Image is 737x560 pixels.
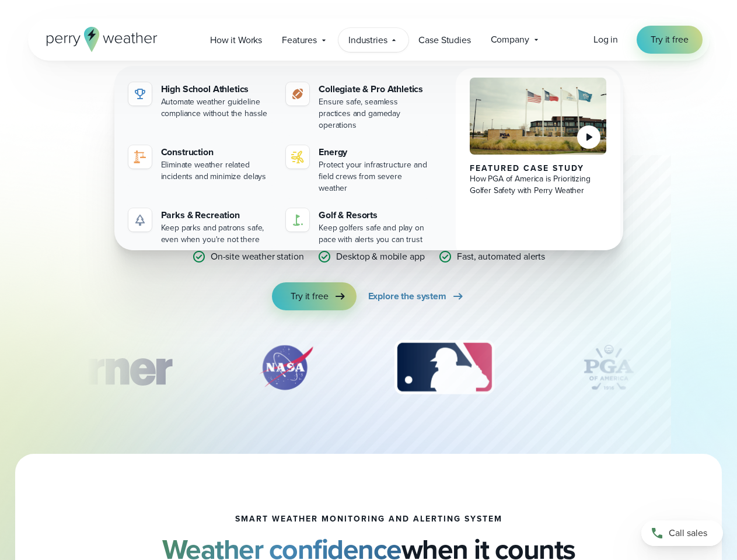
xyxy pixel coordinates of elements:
p: On-site weather station [211,250,304,264]
img: proathletics-icon@2x-1.svg [291,87,305,101]
div: Energy [319,145,430,159]
div: Eliminate weather related incidents and minimize delays [161,159,273,183]
span: Case Studies [418,33,470,47]
img: PGA.svg [562,338,655,397]
div: Keep golfers safe and play on pace with alerts you can trust [319,222,430,246]
a: Case Studies [408,28,480,52]
img: highschool-icon.svg [133,87,147,101]
div: Featured Case Study [470,164,607,173]
img: MLB.svg [383,338,506,397]
img: NASA.svg [245,338,327,397]
div: Keep parks and patrons safe, even when you're not there [161,222,273,246]
a: Call sales [641,520,723,546]
div: Collegiate & Pro Athletics [319,82,430,96]
div: slideshow [86,338,651,402]
span: Explore the system [368,289,446,303]
div: Construction [161,145,273,159]
span: Call sales [669,526,707,540]
img: parks-icon-grey.svg [133,213,147,227]
div: Ensure safe, seamless practices and gameday operations [319,96,430,131]
span: Company [491,33,529,47]
span: Industries [348,33,387,47]
a: Try it free [637,26,702,54]
div: 3 of 12 [383,338,506,397]
img: PGA of America, Frisco Campus [470,78,607,155]
h1: smart weather monitoring and alerting system [235,514,502,524]
img: Turner-Construction_1.svg [23,338,188,397]
img: noun-crane-7630938-1@2x.svg [133,150,147,164]
p: Fast, automated alerts [457,250,545,264]
a: Construction Eliminate weather related incidents and minimize delays [124,141,277,187]
div: Parks & Recreation [161,208,273,222]
span: Try it free [651,33,688,47]
a: How it Works [200,28,272,52]
img: golf-iconV2.svg [291,213,305,227]
img: energy-icon@2x-1.svg [291,150,305,164]
div: Automate weather guideline compliance without the hassle [161,96,273,120]
div: How PGA of America is Prioritizing Golfer Safety with Perry Weather [470,173,607,197]
p: Desktop & mobile app [336,250,424,264]
a: Energy Protect your infrastructure and field crews from severe weather [281,141,435,199]
a: High School Athletics Automate weather guideline compliance without the hassle [124,78,277,124]
a: Collegiate & Pro Athletics Ensure safe, seamless practices and gameday operations [281,78,435,136]
span: How it Works [210,33,262,47]
span: Try it free [291,289,328,303]
a: Log in [593,33,618,47]
div: 1 of 12 [23,338,188,397]
div: Protect your infrastructure and field crews from severe weather [319,159,430,194]
div: High School Athletics [161,82,273,96]
span: Features [282,33,317,47]
div: 2 of 12 [245,338,327,397]
div: 4 of 12 [562,338,655,397]
div: Golf & Resorts [319,208,430,222]
a: PGA of America, Frisco Campus Featured Case Study How PGA of America is Prioritizing Golfer Safet... [456,68,621,260]
a: Try it free [272,282,356,310]
a: Golf & Resorts Keep golfers safe and play on pace with alerts you can trust [281,204,435,250]
span: Log in [593,33,618,46]
a: Explore the system [368,282,465,310]
a: Parks & Recreation Keep parks and patrons safe, even when you're not there [124,204,277,250]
